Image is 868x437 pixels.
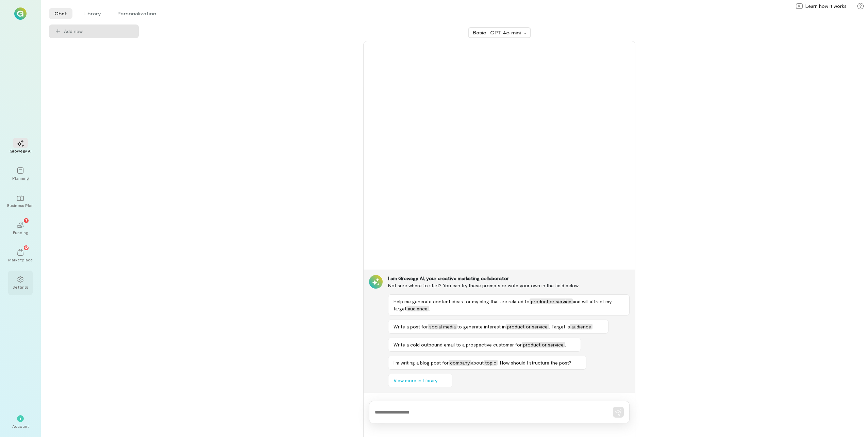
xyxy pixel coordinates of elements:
button: Write a cold outbound email to a prospective customer forproduct or service. [388,338,581,352]
span: social media [428,324,457,329]
span: 7 [25,217,28,223]
span: product or service [530,298,573,304]
span: View more in Library [394,377,437,384]
div: Growegy AI [10,148,32,153]
a: Settings [8,271,33,295]
span: Write a cold outbound email to a prospective customer for [394,342,522,347]
div: Funding [13,230,28,235]
div: Settings [13,284,29,290]
div: *Account [8,410,33,434]
div: Marketplace [8,257,33,262]
div: Planning [12,175,29,181]
div: I am Growegy AI, your creative marketing collaborator. [388,275,630,282]
div: Account [12,423,29,429]
span: 12 [24,244,28,250]
span: to generate interest in [457,324,506,329]
span: product or service [506,324,549,329]
span: product or service [522,342,565,347]
button: Help me generate content ideas for my blog that are related toproduct or serviceand will attract ... [388,294,630,315]
a: Marketplace [8,243,33,268]
span: . [565,342,566,347]
span: topic [484,360,498,366]
button: I’m writing a blog post forcompanyabouttopic. How should I structure the post? [388,356,586,370]
span: audience [570,324,592,329]
li: Personalization [112,8,162,19]
a: Business Plan [8,189,33,213]
button: View more in Library [388,374,452,387]
div: Business Plan [7,203,34,208]
span: Write a post for [394,324,428,329]
span: Add new [64,28,83,35]
span: company [449,360,471,366]
span: . How should I structure the post? [498,360,571,366]
a: Funding [8,216,33,241]
span: . Target is [549,324,570,329]
span: about [471,360,484,366]
div: Basic · GPT‑4o‑mini [473,29,522,36]
li: Library [78,8,106,19]
span: Learn how it works [805,3,847,10]
li: Chat [49,8,72,19]
div: Not sure where to start? You can try these prompts or write your own in the field below. [388,282,630,289]
span: Help me generate content ideas for my blog that are related to [394,298,530,304]
span: . [429,306,430,311]
span: I’m writing a blog post for [394,360,449,366]
span: audience [406,306,429,311]
span: . [592,324,594,329]
button: Write a post forsocial mediato generate interest inproduct or service. Target isaudience. [388,320,608,334]
a: Growegy AI [8,134,33,159]
a: Planning [8,162,33,186]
